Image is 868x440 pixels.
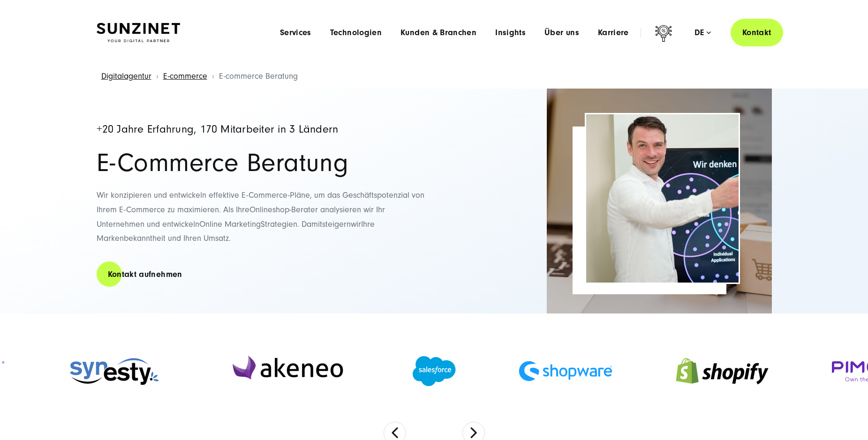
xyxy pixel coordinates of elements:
[400,28,476,37] a: Kunden & Branchen
[297,219,322,229] span: . Damit
[731,19,783,46] a: Kontakt
[163,71,207,81] a: E-commerce
[97,23,180,43] img: SUNZINET Full Service Digital Agentur
[225,348,350,395] img: Akeneo Partner Agentur - Digitalagentur für Pim-Implementierung SUNZINET
[97,261,194,288] a: Kontakt aufnehmen
[199,219,261,229] span: Online Marketing
[261,219,297,229] span: Strategien
[330,28,382,37] a: Technologien
[97,205,385,229] span: hop-Berater analysieren wir Ihr Unternehmen und entwickeln
[219,71,298,81] span: E-commerce Beratung
[598,28,629,37] a: Karriere
[495,28,526,37] a: Insights
[586,114,739,283] img: E-Commerce Beratung Header | Mitarbeiter erklärt etwas vor einem Bildschirm
[68,353,162,389] img: Synesty Agentur - Digitalagentur für Systemintegration und Prozessautomatisierung SUNZINET
[322,219,351,229] span: steigern
[97,150,425,176] h1: E-Commerce Beratung
[351,219,361,229] span: wir
[249,205,276,215] span: Onlines
[97,124,425,135] h4: +20 Jahre Erfahrung, 170 Mitarbeiter in 3 Ländern
[413,356,456,386] img: Salesforce Partner Agentur - Digitalagentur SUNZINET
[547,89,772,313] img: Full-Service Digitalagentur SUNZINET - E-Commerce Beratung_2
[280,28,311,37] a: Services
[544,28,579,37] a: Über uns
[101,71,151,81] a: Digitalagentur
[694,28,711,37] div: de
[675,346,769,396] img: Shopify Partner Agentur - Digitalagentur SUNZINET
[519,361,612,381] img: Shopware Partner Agentur - Digitalagentur SUNZINET
[97,190,424,215] span: Wir konzipieren und entwickeln effektive E-Commerce-Pläne, um das Geschäftspotenzial von Ihrem E-...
